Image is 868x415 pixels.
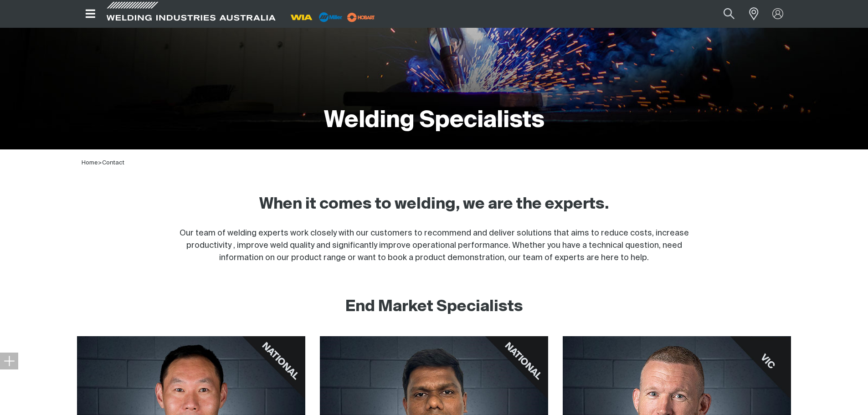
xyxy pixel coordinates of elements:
img: hide socials [4,355,15,366]
a: miller [344,14,378,20]
span: > [98,160,102,166]
h2: End Market Specialists [345,297,523,317]
input: Product name or item number... [702,4,744,24]
button: Search products [714,4,745,24]
img: miller [344,10,378,24]
span: Our team of welding experts work closely with our customers to recommend and deliver solutions th... [180,229,689,262]
a: Home [82,160,98,166]
a: Contact [102,160,124,166]
h2: When it comes to welding, we are the experts. [252,195,616,215]
h1: Welding Specialists [324,106,544,136]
